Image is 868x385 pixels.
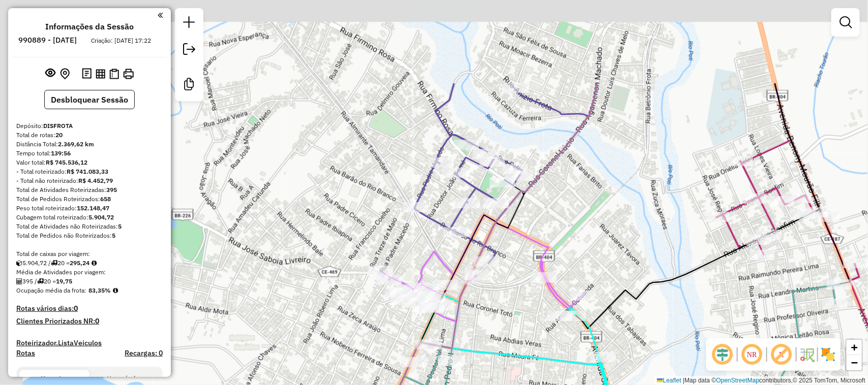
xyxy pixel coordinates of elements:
a: Exibir filtros [835,12,856,33]
strong: 20 [55,131,63,139]
strong: 295,24 [70,259,89,267]
div: Total de caixas por viagem: [16,249,163,259]
strong: R$ 745.536,12 [46,158,87,166]
i: Total de rotas [51,260,57,266]
strong: DISFROTA [43,122,73,130]
strong: R$ 741.083,33 [67,168,108,175]
div: Total de Pedidos não Roteirizados: [16,231,163,240]
i: Meta Caixas/viagem: 1,00 Diferença: 294,24 [92,260,97,266]
div: 5.904,72 / 20 = [16,259,163,268]
div: - Total não roteirizado: [16,176,163,185]
div: Depósito: [16,121,163,131]
strong: 2.369,62 km [58,140,94,148]
strong: 83,35% [88,286,111,294]
strong: 152.148,47 [77,204,109,212]
strong: R$ 4.452,79 [78,177,113,184]
div: Total de Atividades Roteirizadas: [16,185,163,195]
a: Zoom in [847,340,862,355]
strong: 0 [95,316,99,326]
strong: 5.904,72 [88,213,114,221]
div: 395 / 20 = [16,277,163,286]
button: Visualizar relatório de Roteirização [94,67,107,80]
button: Exibir sessão original [44,66,58,82]
h4: Informações da Sessão [45,22,134,31]
i: Total de Atividades [16,278,22,284]
i: Cubagem total roteirizado [16,260,22,266]
span: − [851,356,858,369]
button: Imprimir Rotas [121,67,136,81]
strong: 395 [106,186,117,194]
div: - Total roteirizado: [16,167,163,176]
span: Exibir rótulo [769,342,794,367]
div: Cubagem total roteirizado: [16,213,163,222]
div: Média de Atividades por viagem: [16,268,163,277]
div: Peso total roteirizado: [16,204,163,213]
strong: 139:56 [51,149,71,157]
em: Média calculada utilizando a maior ocupação (%Peso ou %Cubagem) de cada rota da sessão. Rotas cro... [113,287,118,294]
span: + [851,341,858,354]
span: Ocupação média da frota: [16,286,86,294]
img: Fluxo de ruas [799,346,815,363]
div: Criação: [DATE] 17:22 [87,36,156,45]
a: Zoom out [847,355,862,370]
span: | [683,377,684,384]
div: Total de rotas: [16,131,163,140]
a: Rotas [16,349,35,358]
h4: Clientes Priorizados NR: [16,317,163,326]
img: Exibir/Ocultar setores [820,346,836,363]
a: Clique aqui para minimizar o painel [158,9,163,21]
span: Ocultar NR [740,342,764,367]
a: Exportar sessão [179,39,199,62]
strong: 5 [118,222,122,230]
h4: Rotas vários dias: [16,304,163,313]
strong: 5 [112,232,115,239]
a: Leaflet [657,377,681,384]
h6: 990889 - [DATE] [19,36,77,45]
span: Ocultar deslocamento [710,342,735,367]
h4: Roteirizador.ListaVeiculos [16,339,163,347]
a: Nova sessão e pesquisa [179,12,199,35]
strong: 0 [74,304,78,313]
div: Distância Total: [16,140,163,149]
h4: Recargas: 0 [125,349,163,358]
i: Total de rotas [37,278,44,284]
a: OpenStreetMap [716,377,760,384]
div: Total de Pedidos Roteirizados: [16,195,163,204]
button: Visualizar Romaneio [107,67,121,81]
strong: 658 [100,195,111,203]
button: Logs desbloquear sessão [80,66,94,82]
button: Desbloquear Sessão [44,90,135,109]
strong: 19,75 [56,277,72,285]
div: Total de Atividades não Roteirizadas: [16,222,163,231]
a: Criar modelo [179,74,199,97]
button: Centralizar mapa no depósito ou ponto de apoio [58,66,72,82]
div: Map data © contributors,© 2025 TomTom, Microsoft [654,376,868,385]
div: Valor total: [16,158,163,167]
div: Tempo total: [16,149,163,158]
